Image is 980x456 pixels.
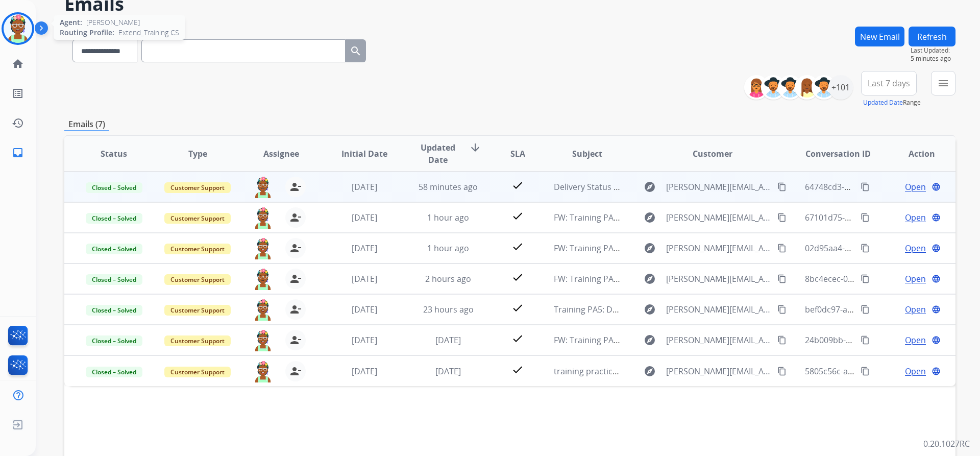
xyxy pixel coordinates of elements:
[554,181,692,193] span: Delivery Status Notification (Failure)
[86,182,142,193] span: Closed – Solved
[12,117,24,129] mat-icon: history
[554,366,658,377] span: training practice new email
[352,243,377,254] span: [DATE]
[253,269,273,290] img: agent-avatar
[60,17,82,28] span: Agent:
[289,242,302,254] mat-icon: person_remove
[419,181,478,193] span: 58 minutes ago
[263,148,299,160] span: Assignee
[164,244,231,254] span: Customer Support
[164,182,231,193] span: Customer Support
[805,181,962,193] span: 64748cd3-805e-4329-8d73-10429c471407
[350,45,362,57] mat-icon: search
[905,365,926,377] span: Open
[469,141,481,154] mat-icon: arrow_downward
[554,273,747,284] span: FW: Training PA1: Do Not Assign ([PERSON_NAME])
[511,302,524,314] mat-icon: check
[805,243,963,254] span: 02d95aa4-bd1d-42a9-895e-20bbcaa9117f
[905,303,926,316] span: Open
[511,241,524,253] mat-icon: check
[868,81,910,85] span: Last 7 days
[932,182,941,191] mat-icon: language
[777,244,787,253] mat-icon: content_copy
[289,181,302,193] mat-icon: person_remove
[911,46,955,55] span: Last Updated:
[253,207,273,229] img: agent-avatar
[861,305,870,314] mat-icon: content_copy
[423,304,474,315] span: 23 hours ago
[666,242,771,254] span: [PERSON_NAME][EMAIL_ADDRESS][DOMAIN_NAME]
[644,273,656,285] mat-icon: explore
[644,211,656,224] mat-icon: explore
[511,364,524,376] mat-icon: check
[861,367,870,376] mat-icon: content_copy
[435,366,461,377] span: [DATE]
[861,274,870,283] mat-icon: content_copy
[905,334,926,346] span: Open
[164,213,231,224] span: Customer Support
[872,136,955,172] th: Action
[352,212,377,223] span: [DATE]
[12,58,24,70] mat-icon: home
[554,334,747,346] span: FW: Training PA2: Do Not Assign ([PERSON_NAME])
[12,87,24,100] mat-icon: list_alt
[644,365,656,377] mat-icon: explore
[828,75,853,100] div: +101
[861,213,870,222] mat-icon: content_copy
[861,71,917,95] button: Last 7 days
[777,182,787,191] mat-icon: content_copy
[905,181,926,193] span: Open
[863,99,903,107] button: Updated Date
[554,243,747,254] span: FW: Training PA3: Do Not Assign ([PERSON_NAME])
[777,305,787,314] mat-icon: content_copy
[805,212,957,223] span: 67101d75-50c7-47fa-bd78-02f336f04c94
[164,335,231,346] span: Customer Support
[932,213,941,222] mat-icon: language
[644,334,656,346] mat-icon: explore
[666,181,771,193] span: [PERSON_NAME][EMAIL_ADDRESS][PERSON_NAME][DOMAIN_NAME]
[909,27,955,46] button: Refresh
[86,244,142,254] span: Closed – Solved
[352,304,377,315] span: [DATE]
[86,17,140,28] span: [PERSON_NAME]
[863,98,921,107] span: Range
[289,334,302,346] mat-icon: person_remove
[352,366,377,377] span: [DATE]
[644,242,656,254] mat-icon: explore
[253,238,273,259] img: agent-avatar
[289,303,302,316] mat-icon: person_remove
[861,335,870,345] mat-icon: content_copy
[805,273,959,284] span: 8bc4ecec-06e2-4fee-807e-ccddc7de4799
[253,299,273,321] img: agent-avatar
[932,244,941,253] mat-icon: language
[86,305,142,316] span: Closed – Solved
[554,304,731,315] span: Training PA5: Do Not Assign ([PERSON_NAME])
[666,211,771,224] span: [PERSON_NAME][EMAIL_ADDRESS][DOMAIN_NAME]
[932,305,941,314] mat-icon: language
[855,27,904,46] button: New Email
[644,181,656,193] mat-icon: explore
[805,304,960,315] span: bef0dc97-abd2-4aa1-98c3-fe4223089d42
[932,274,941,283] mat-icon: language
[341,148,387,160] span: Initial Date
[666,365,771,377] span: [PERSON_NAME][EMAIL_ADDRESS][PERSON_NAME][DOMAIN_NAME]
[510,148,525,160] span: SLA
[164,274,231,285] span: Customer Support
[352,273,377,284] span: [DATE]
[777,213,787,222] mat-icon: content_copy
[805,148,871,160] span: Conversation ID
[415,141,461,166] span: Updated Date
[805,366,963,377] span: 5805c56c-a934-41e8-a4b6-71b7937a525b
[435,334,461,346] span: [DATE]
[666,334,771,346] span: [PERSON_NAME][EMAIL_ADDRESS][DOMAIN_NAME]
[253,330,273,351] img: agent-avatar
[289,211,302,224] mat-icon: person_remove
[4,14,32,43] img: avatar
[511,271,524,283] mat-icon: check
[511,332,524,345] mat-icon: check
[164,367,231,377] span: Customer Support
[289,365,302,377] mat-icon: person_remove
[932,367,941,376] mat-icon: language
[905,242,926,254] span: Open
[253,361,273,382] img: agent-avatar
